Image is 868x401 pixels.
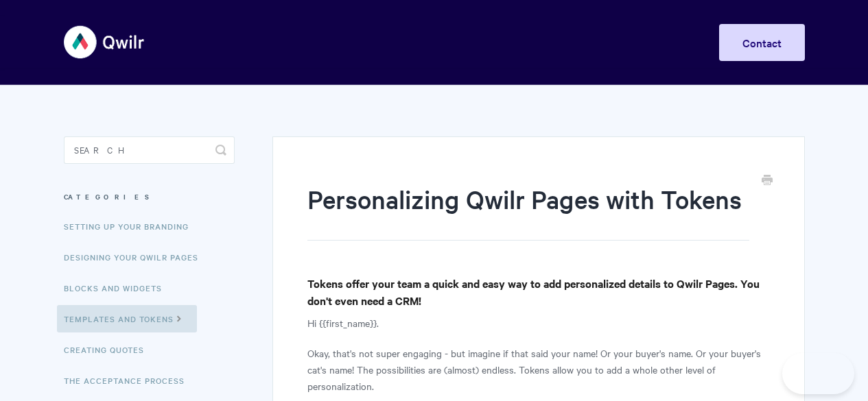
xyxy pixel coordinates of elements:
h3: Categories [64,184,235,209]
a: Creating Quotes [64,336,154,363]
h4: Tokens offer your team a quick and easy way to add personalized details to Qwilr Pages. You don't... [307,275,769,309]
a: The Acceptance Process [64,367,195,394]
a: Templates and Tokens [57,305,197,332]
iframe: Toggle Customer Support [782,353,854,394]
img: Qwilr Help Center [64,16,145,68]
a: Setting up your Branding [64,212,199,240]
a: Blocks and Widgets [64,274,172,302]
p: Hi {{first_name}}. [307,315,769,331]
p: Okay, that's not super engaging - but imagine if that said your name! Or your buyer's name. Or yo... [307,345,769,394]
a: Print this Article [762,173,773,189]
h1: Personalizing Qwilr Pages with Tokens [307,182,749,241]
a: Designing Your Qwilr Pages [64,243,209,271]
input: Search [64,136,235,164]
a: Contact [719,24,805,61]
